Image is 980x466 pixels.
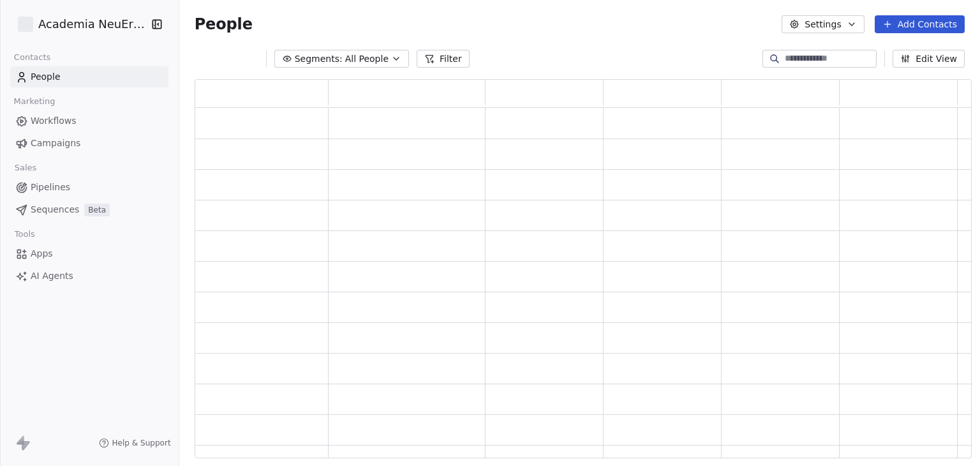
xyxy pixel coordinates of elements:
a: Help & Support [99,438,170,448]
span: Sequences [31,203,79,216]
span: Contacts [8,48,56,67]
a: Pipelines [10,177,168,198]
button: Filter [417,50,470,68]
button: Add Contacts [875,15,965,33]
span: Marketing [8,92,61,111]
span: AI Agents [31,269,73,283]
span: Apps [31,247,53,260]
span: Help & Support [112,438,170,448]
span: Segments: [295,52,343,66]
a: Campaigns [10,133,168,154]
span: Campaigns [31,137,80,150]
button: Settings [782,15,864,33]
span: All People [345,52,389,66]
button: Academia NeuEra SarL [15,13,141,35]
span: People [31,70,61,84]
span: Academia NeuEra SarL [38,16,147,33]
span: Workflows [31,114,77,128]
span: Pipelines [31,181,70,194]
span: Beta [84,204,110,216]
a: Apps [10,243,168,264]
span: Sales [9,158,42,177]
a: AI Agents [10,266,168,287]
a: SequencesBeta [10,199,168,220]
span: Tools [9,225,40,244]
a: Workflows [10,110,168,132]
a: People [10,66,168,87]
span: People [195,15,253,34]
button: Edit View [893,50,965,68]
